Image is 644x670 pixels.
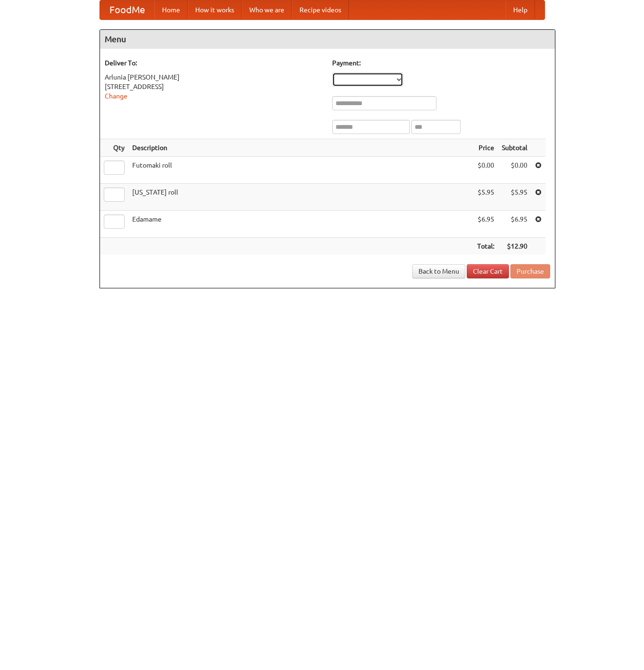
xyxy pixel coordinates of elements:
td: $0.00 [473,157,498,184]
th: $12.90 [498,238,531,255]
td: $6.95 [473,211,498,238]
a: How it works [188,0,242,19]
th: Price [473,139,498,157]
a: Home [154,0,188,19]
td: [US_STATE] roll [128,184,473,211]
div: Arlunia [PERSON_NAME] [105,72,323,82]
h4: Menu [100,30,555,49]
th: Subtotal [498,139,531,157]
th: Total: [473,238,498,255]
a: Recipe videos [292,0,349,19]
td: Edamame [128,211,473,238]
td: $5.95 [473,184,498,211]
td: $5.95 [498,184,531,211]
a: Change [105,92,127,100]
a: Clear Cart [467,264,509,278]
td: $6.95 [498,211,531,238]
div: [STREET_ADDRESS] [105,82,323,91]
a: Help [506,0,535,19]
a: Who we are [242,0,292,19]
th: Description [128,139,473,157]
td: $0.00 [498,157,531,184]
td: Futomaki roll [128,157,473,184]
h5: Payment: [332,58,550,68]
h5: Deliver To: [105,58,323,68]
button: Purchase [510,264,550,278]
a: FoodMe [100,0,154,19]
th: Qty [100,139,128,157]
a: Back to Menu [412,264,465,278]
